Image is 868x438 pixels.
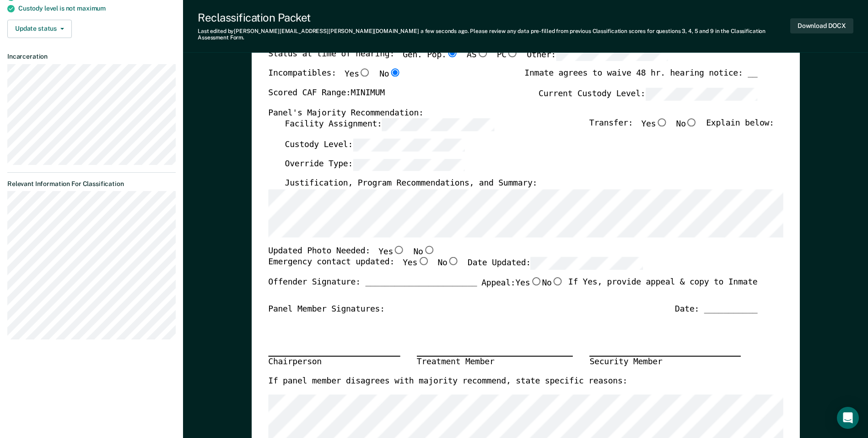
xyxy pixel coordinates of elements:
[423,246,435,254] input: No
[378,246,405,257] label: Yes
[285,178,537,189] label: Justification, Program Recommendations, and Summary:
[496,49,518,61] label: PC
[403,49,458,61] label: Gen. Pop.
[417,356,573,368] div: Treatment Member
[641,118,668,131] label: Yes
[468,257,643,269] label: Date Updated:
[7,53,176,60] dt: Incarceration
[268,376,627,387] label: If panel member disagrees with majority recommend, state specific reasons:
[18,5,176,12] div: Custody level is not
[589,118,774,138] div: Transfer: Explain below:
[268,257,643,277] div: Emergency contact updated:
[285,158,465,170] label: Override Type:
[527,49,668,61] label: Other:
[413,246,435,257] label: No
[417,257,429,265] input: Yes
[837,407,859,429] div: Open Intercom Messenger
[268,108,757,119] div: Panel's Majority Recommendation:
[790,18,853,33] button: Download DOCX
[353,158,465,170] input: Override Type:
[379,69,401,81] label: No
[198,28,790,41] div: Last edited by [PERSON_NAME][EMAIL_ADDRESS][PERSON_NAME][DOMAIN_NAME] . Please review any data pr...
[446,49,458,57] input: Gen. Pop.
[268,69,401,88] div: Incompatibles:
[530,277,542,285] input: Yes
[645,88,757,100] input: Current Custody Level:
[285,118,494,131] label: Facility Assignment:
[556,49,668,61] input: Other:
[515,277,542,289] label: Yes
[285,138,465,151] label: Custody Level:
[77,5,106,12] span: maximum
[382,118,494,131] input: Facility Assignment:
[481,277,564,296] label: Appeal:
[268,88,385,100] label: Scored CAF Range: MINIMUM
[7,180,176,188] dt: Relevant Information For Classification
[268,277,757,304] div: Offender Signature: _______________________ If Yes, provide appeal & copy to Inmate
[675,304,757,315] div: Date: ___________
[656,118,668,126] input: Yes
[507,49,518,57] input: PC
[345,69,371,81] label: Yes
[393,246,405,254] input: Yes
[589,356,741,368] div: Security Member
[676,118,697,131] label: No
[437,257,459,269] label: No
[421,28,468,34] span: a few seconds ago
[551,277,563,285] input: No
[268,304,385,315] div: Panel Member Signatures:
[531,257,643,269] input: Date Updated:
[7,20,72,38] button: Update status
[268,49,668,69] div: Status at time of hearing:
[467,49,488,61] label: AS
[268,246,435,257] div: Updated Photo Needed:
[524,69,757,88] div: Inmate agrees to waive 48 hr. hearing notice: __
[686,118,698,126] input: No
[447,257,459,265] input: No
[539,88,757,100] label: Current Custody Level:
[359,69,371,77] input: Yes
[389,69,401,77] input: No
[353,138,465,151] input: Custody Level:
[268,356,400,368] div: Chairperson
[198,11,790,24] div: Reclassification Packet
[403,257,429,269] label: Yes
[476,49,488,57] input: AS
[542,277,563,289] label: No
